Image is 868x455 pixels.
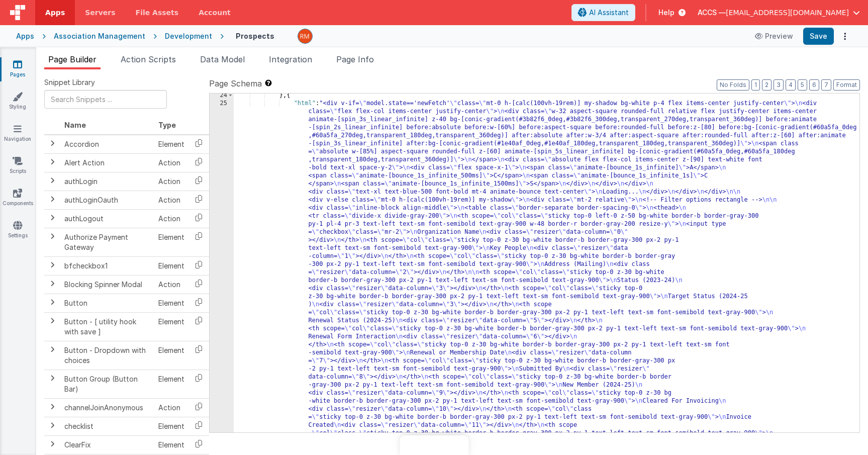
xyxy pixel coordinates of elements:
[210,92,234,100] div: 24
[698,8,726,18] span: ACCS —
[269,54,312,64] span: Integration
[154,435,188,454] td: Element
[45,8,65,18] span: Apps
[209,77,262,89] span: Page Schema
[60,294,154,312] td: Button
[60,398,154,417] td: channelJoinAnonymous
[154,172,188,191] td: Action
[154,275,188,294] td: Action
[60,191,154,209] td: authLoginOauth
[749,28,799,44] button: Preview
[200,54,245,64] span: Data Model
[154,312,188,341] td: Element
[821,79,831,90] button: 7
[16,31,34,41] div: Apps
[726,8,849,18] span: [EMAIL_ADDRESS][DOMAIN_NAME]
[60,370,154,398] td: Button Group (Button Bar)
[236,32,274,40] h4: Prospects
[60,209,154,228] td: authLogout
[60,312,154,341] td: Button - [ utility hook with save ]
[154,209,188,228] td: Action
[44,77,95,87] span: Snippet Library
[64,121,86,129] span: Name
[154,135,188,154] td: Element
[798,79,807,90] button: 5
[154,341,188,370] td: Element
[658,8,674,18] span: Help
[54,31,145,41] div: Association Management
[154,370,188,398] td: Element
[165,31,212,41] div: Development
[589,8,629,18] span: AI Assistant
[803,28,834,45] button: Save
[786,79,796,90] button: 4
[136,8,179,18] span: File Assets
[60,172,154,191] td: authLogin
[838,29,852,43] button: Options
[158,121,176,129] span: Type
[60,256,154,275] td: bfcheckbox1
[298,29,312,43] img: 1e10b08f9103151d1000344c2f9be56b
[774,79,784,90] button: 3
[85,8,115,18] span: Servers
[60,153,154,172] td: Alert Action
[833,79,860,90] button: Format
[60,135,154,154] td: Accordion
[60,435,154,454] td: ClearFix
[154,191,188,209] td: Action
[60,341,154,370] td: Button - Dropdown with choices
[44,90,167,109] input: Search Snippets ...
[154,228,188,256] td: Element
[154,153,188,172] td: Action
[809,79,819,90] button: 6
[717,79,749,90] button: No Folds
[60,275,154,294] td: Blocking Spinner Modal
[154,294,188,312] td: Element
[571,4,635,21] button: AI Assistant
[154,417,188,435] td: Element
[48,54,97,64] span: Page Builder
[698,8,860,18] button: ACCS — [EMAIL_ADDRESS][DOMAIN_NAME]
[60,228,154,256] td: Authorize Payment Gateway
[154,256,188,275] td: Element
[751,79,760,90] button: 1
[60,417,154,435] td: checklist
[336,54,374,64] span: Page Info
[121,54,176,64] span: Action Scripts
[154,398,188,417] td: Action
[762,79,771,90] button: 2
